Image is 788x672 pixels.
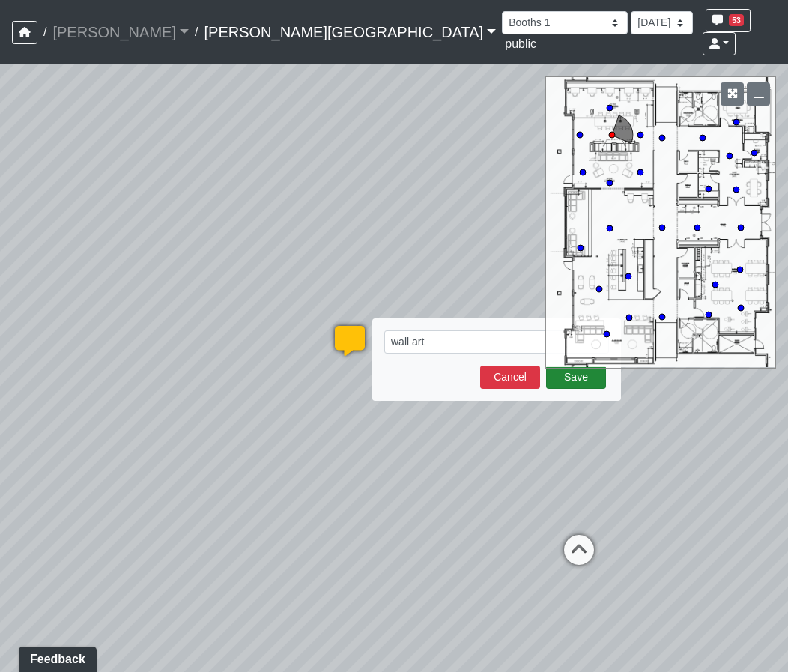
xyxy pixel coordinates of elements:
span: / [37,17,52,47]
button: Save [546,366,606,389]
span: / [189,17,204,47]
span: 53 [729,14,744,26]
button: 53 [706,9,751,32]
a: [PERSON_NAME] [52,17,189,47]
iframe: Ybug feedback widget [11,642,100,672]
a: [PERSON_NAME][GEOGRAPHIC_DATA] [204,17,496,47]
span: public [505,37,536,50]
button: Cancel [480,366,540,389]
